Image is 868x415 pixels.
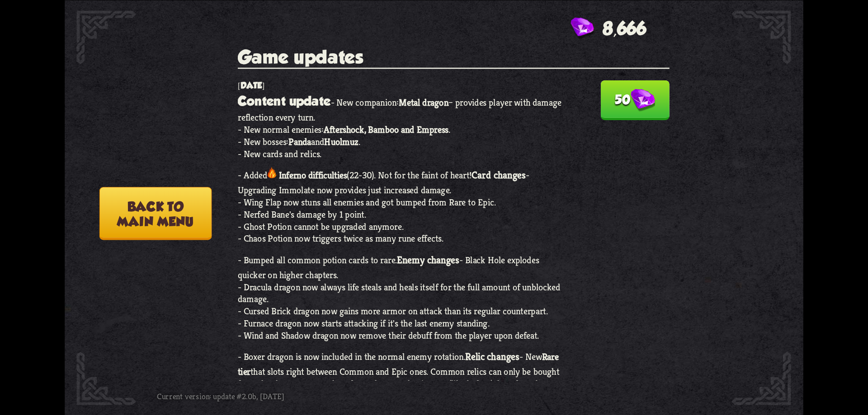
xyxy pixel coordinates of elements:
span: Relic changes [465,350,519,363]
img: Gem.png [631,89,655,112]
span: Enemy changes [397,253,459,266]
div: Gems [571,17,646,39]
b: Huolmuz [324,135,358,148]
button: Back tomain menu [99,187,212,240]
img: Inferno_Fire.png [267,167,277,178]
button: 50 [600,80,669,120]
h2: Game updates [238,46,670,69]
span: Content update [238,93,330,108]
img: Gem.png [571,17,594,39]
b: Panda [288,135,311,148]
b: Aftershock, Bamboo and Empress [324,123,448,135]
div: Current version: update #2.0b, [DATE] [157,384,380,406]
b: Inferno difficulties [279,169,347,181]
div: [DATE] [238,80,566,90]
span: Card changes [472,168,526,181]
b: Rare tier [238,350,559,378]
b: Metal dragon [399,96,448,108]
